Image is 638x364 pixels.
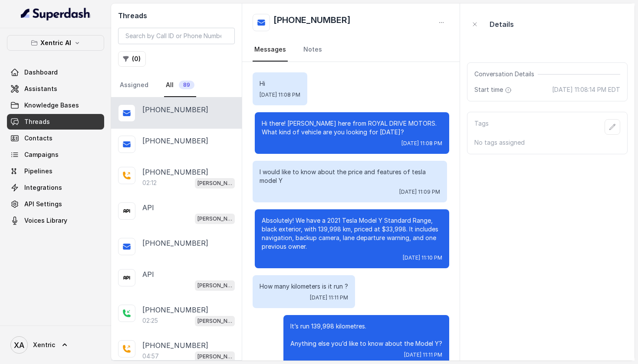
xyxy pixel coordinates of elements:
[24,150,59,159] span: Campaigns
[179,81,194,89] span: 89
[552,85,620,94] span: [DATE] 11:08:14 PM EDT
[197,352,232,361] p: [PERSON_NAME]
[197,281,232,290] p: [PERSON_NAME]
[399,188,440,195] span: [DATE] 11:09 PM
[142,305,208,315] p: [PHONE_NUMBER]
[197,214,232,223] p: [PERSON_NAME]
[24,167,53,175] span: Pipelines
[7,130,104,146] a: Contacts
[7,180,104,195] a: Integrations
[260,79,300,88] p: Hi
[142,340,208,351] p: [PHONE_NUMBER]
[262,119,442,136] p: Hi there! [PERSON_NAME] here from ROYAL DRIVE MOTORS. What kind of vehicle are you looking for [D...
[24,183,62,192] span: Integrations
[197,317,232,325] p: [PERSON_NAME]
[7,213,104,228] a: Voices Library
[142,269,154,279] p: API
[24,200,62,208] span: API Settings
[260,91,300,98] span: [DATE] 11:08 PM
[142,352,159,361] p: 04:57
[404,351,442,358] span: [DATE] 11:11 PM
[24,68,58,77] span: Dashboard
[474,85,513,94] span: Start time
[24,134,53,143] span: Contacts
[490,19,514,29] p: Details
[142,104,208,115] p: [PHONE_NUMBER]
[142,167,208,177] p: [PHONE_NUMBER]
[142,136,208,146] p: [PHONE_NUMBER]
[7,35,104,51] button: Xentric AI
[7,147,104,162] a: Campaigns
[24,216,67,225] span: Voices Library
[24,101,79,110] span: Knowledge Bases
[7,114,104,130] a: Threads
[310,294,348,301] span: [DATE] 11:11 PM
[7,97,104,113] a: Knowledge Bases
[474,119,489,135] p: Tags
[260,168,440,185] p: I would like to know about the price and features of tesla model Y
[24,117,50,126] span: Threads
[273,14,351,31] h2: [PHONE_NUMBER]
[260,282,348,291] p: How many kilometers is it run ?
[7,81,104,97] a: Assistants
[14,341,24,350] text: XA
[7,163,104,179] a: Pipelines
[302,38,324,62] a: Notes
[7,333,104,357] a: Xentric
[142,238,208,248] p: [PHONE_NUMBER]
[7,65,104,80] a: Dashboard
[118,74,235,97] nav: Tabs
[7,196,104,212] a: API Settings
[403,254,442,261] span: [DATE] 11:10 PM
[401,140,442,147] span: [DATE] 11:08 PM
[474,70,538,78] span: Conversation Details
[118,10,235,21] h2: Threads
[164,74,196,97] a: All89
[197,179,232,188] p: [PERSON_NAME]
[40,38,71,48] p: Xentric AI
[118,51,146,67] button: (0)
[474,138,620,147] p: No tags assigned
[253,38,288,62] a: Messages
[262,216,442,251] p: Absolutely! We have a 2021 Tesla Model Y Standard Range, black exterior, with 139,998 km, priced ...
[290,322,442,348] p: It’s run 139,998 kilometres. Anything else you’d like to know about the Model Y?
[253,38,450,62] nav: Tabs
[24,84,57,93] span: Assistants
[118,28,235,44] input: Search by Call ID or Phone Number
[33,341,55,349] span: Xentric
[118,74,150,97] a: Assigned
[142,179,157,187] p: 02:12
[21,7,91,21] img: light.svg
[142,316,158,325] p: 02:25
[142,202,154,213] p: API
